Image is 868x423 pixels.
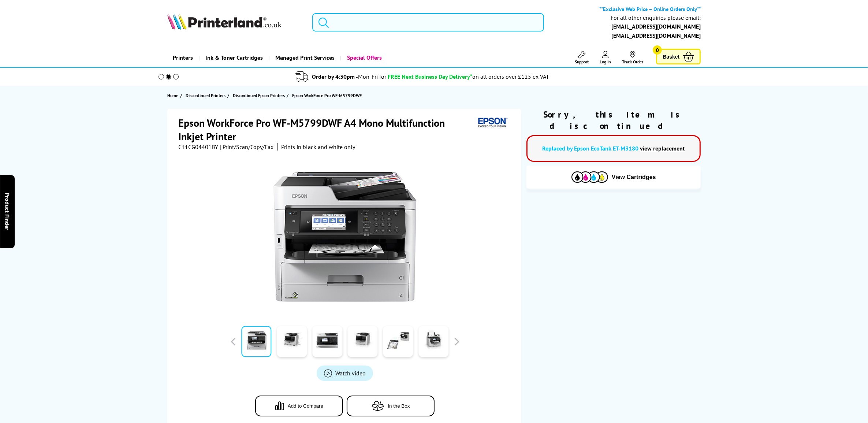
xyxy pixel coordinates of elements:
[178,116,476,143] h1: Epson WorkForce Pro WF-M5799DWF A4 Mono Multifunction Inkjet Printer
[653,45,662,55] span: 0
[167,14,303,31] a: Printerland Logo
[167,92,180,99] a: Home
[233,92,285,99] span: Discontinued Epson Printers
[288,403,323,409] span: Add to Compare
[663,52,679,62] span: Basket
[656,49,701,64] a: Basket 0
[542,145,638,152] a: Replaced by Epson EcoTank ET-M3180
[292,92,364,99] a: Epson WorkForce Pro WF-M5799DWF
[335,370,366,377] span: Watch video
[186,92,227,99] a: Discontinued Printers
[532,171,695,183] button: View Cartridges
[167,48,198,67] a: Printers
[611,23,701,30] a: [EMAIL_ADDRESS][DOMAIN_NAME]
[167,14,282,30] img: Printerland Logo
[233,92,287,99] a: Discontinued Epson Printers
[575,59,589,64] span: Support
[273,165,417,309] img: Epson WorkForce Pro WF-M5799DWF
[167,92,178,99] span: Home
[640,145,685,152] a: view replacement
[600,51,611,64] a: Log In
[347,396,435,416] button: In the Box
[4,193,11,230] span: Product Finder
[340,48,387,67] a: Special Offers
[255,396,343,416] button: Add to Compare
[599,5,701,12] b: **Exclusive Web Price – Online Orders Only**
[388,73,472,80] span: FREE Next Business Day Delivery*
[358,73,386,80] span: Mon-Fri for
[220,143,273,151] span: | Print/Scan/Copy/Fax
[388,403,410,409] span: In the Box
[178,143,218,151] span: C11CG04401BY
[292,92,362,99] span: Epson WorkForce Pro WF-M5799DWF
[205,48,263,67] span: Ink & Toner Cartridges
[612,174,656,181] span: View Cartridges
[475,116,509,130] img: Epson
[198,48,268,67] a: Ink & Toner Cartridges
[600,59,611,64] span: Log In
[575,51,589,64] a: Support
[186,92,226,99] span: Discontinued Printers
[472,73,549,80] div: on all orders over £125 ex VAT
[312,13,544,31] input: Search product or
[317,366,373,381] a: Product_All_Videos
[145,70,700,83] li: modal_delivery
[611,14,701,21] div: For all other enquiries please email:
[312,73,386,80] span: Order by 4:30pm -
[268,48,340,67] a: Managed Print Services
[281,143,355,151] i: Prints in black and white only
[571,171,608,183] img: Cartridges
[526,109,701,131] div: Sorry, this item is discontinued
[622,51,643,64] a: Track Order
[611,32,701,39] a: [EMAIL_ADDRESS][DOMAIN_NAME]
